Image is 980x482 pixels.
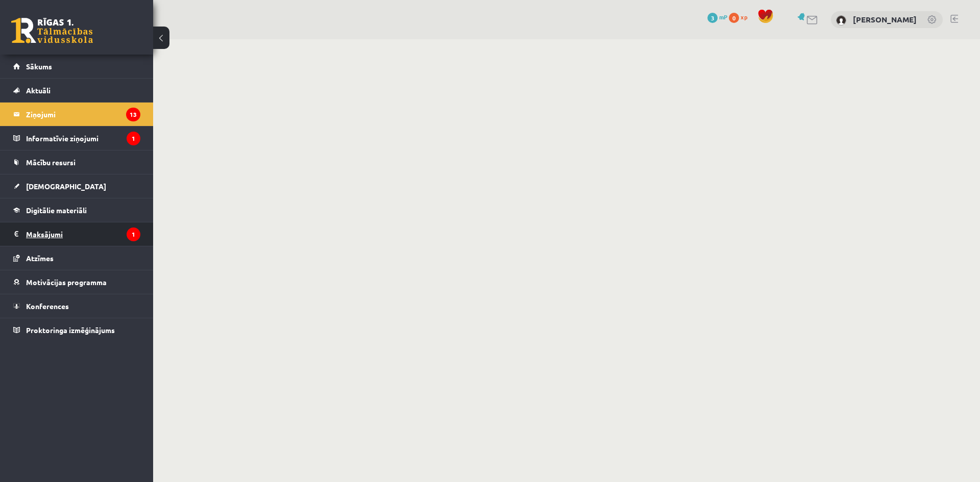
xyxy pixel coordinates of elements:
[13,198,140,222] a: Digitālie materiāli
[26,253,54,263] span: Atzīmes
[13,55,140,78] a: Sākums
[13,126,140,150] a: Informatīvie ziņojumi1
[127,227,140,241] i: 1
[26,126,140,150] legend: Informatīvie ziņojumi
[13,318,140,342] a: Proktoringa izmēģinājums
[719,13,727,21] span: mP
[729,13,739,23] span: 0
[26,86,51,95] span: Aktuāli
[729,13,752,21] a: 0 xp
[26,62,52,71] span: Sākums
[13,294,140,318] a: Konferences
[13,270,140,294] a: Motivācijas programma
[26,206,87,215] span: Digitālie materiāli
[127,132,140,145] i: 1
[707,13,727,21] a: 3 mP
[26,325,115,335] span: Proktoringa izmēģinājums
[126,108,140,121] i: 13
[13,174,140,198] a: [DEMOGRAPHIC_DATA]
[13,222,140,246] a: Maksājumi1
[26,103,140,126] legend: Ziņojumi
[13,79,140,102] a: Aktuāli
[13,150,140,174] a: Mācību resursi
[13,246,140,270] a: Atzīmes
[26,158,76,167] span: Mācību resursi
[26,222,140,246] legend: Maksājumi
[836,15,846,26] img: Timofejs Nazarovs
[26,277,107,287] span: Motivācijas programma
[26,182,106,191] span: [DEMOGRAPHIC_DATA]
[13,103,140,126] a: Ziņojumi13
[26,301,69,311] span: Konferences
[11,18,93,43] a: Rīgas 1. Tālmācības vidusskola
[707,13,718,23] span: 3
[741,13,747,21] span: xp
[853,14,917,24] a: [PERSON_NAME]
